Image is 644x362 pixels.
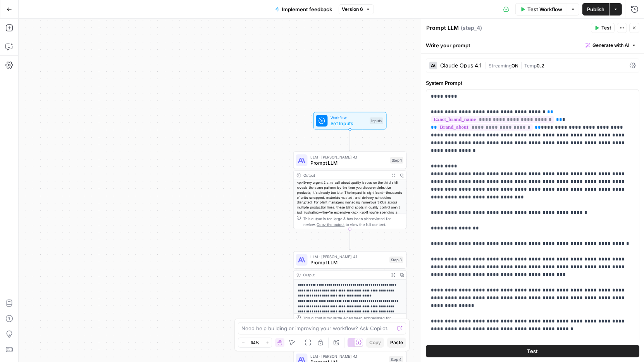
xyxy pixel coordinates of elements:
button: Paste [387,338,406,348]
div: Output [303,172,386,178]
span: 0.2 [537,63,544,69]
span: LLM · [PERSON_NAME] 4.1 [310,154,387,160]
span: 94% [251,340,259,346]
span: LLM · [PERSON_NAME] 4.1 [310,353,386,359]
button: Copy [366,338,384,348]
div: Inputs [370,117,383,124]
g: Edge from start to step_1 [349,129,351,151]
div: Step 3 [389,257,403,263]
span: | [518,61,524,69]
span: Copy the output [317,222,344,226]
span: | [485,61,489,69]
button: Publish [582,3,609,16]
label: System Prompt [426,79,639,87]
span: Test Workflow [527,5,562,13]
button: Implement feedback [270,3,337,16]
div: Output [303,272,386,278]
span: ( step_4 ) [461,24,482,32]
div: WorkflowSet InputsInputs [293,112,407,129]
span: Generate with AI [592,42,629,49]
button: Test Workflow [515,3,567,16]
div: This output is too large & has been abbreviated for review. to view the full content. [303,215,403,227]
textarea: Prompt LLM [426,24,459,32]
span: Version 6 [342,6,363,13]
span: Copy [369,339,381,346]
div: Claude Opus 4.1 [440,63,482,68]
span: LLM · [PERSON_NAME] 4.1 [310,253,386,259]
span: Prompt LLM [310,159,387,167]
span: ON [511,63,518,69]
button: Generate with AI [582,40,639,50]
span: Paste [390,339,403,346]
span: Set Inputs [331,120,367,127]
button: Version 6 [339,4,374,14]
span: Workflow [331,114,367,120]
span: Temp [524,63,537,69]
div: This output is too large & has been abbreviated for review. to view the full content. [303,315,403,327]
span: Test [601,24,611,31]
div: Write your prompt [421,37,644,53]
span: Prompt LLM [310,259,386,266]
div: LLM · [PERSON_NAME] 4.1Prompt LLMStep 1Output<p>Every urgent 2 a.m. call about quality issues on ... [293,152,407,229]
span: Implement feedback [282,5,332,13]
div: Step 1 [390,157,403,164]
button: Test [591,23,615,33]
button: Test [426,345,639,357]
span: Streaming [489,63,511,69]
span: Publish [587,5,604,13]
span: Test [527,347,538,355]
g: Edge from step_1 to step_3 [349,229,351,250]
